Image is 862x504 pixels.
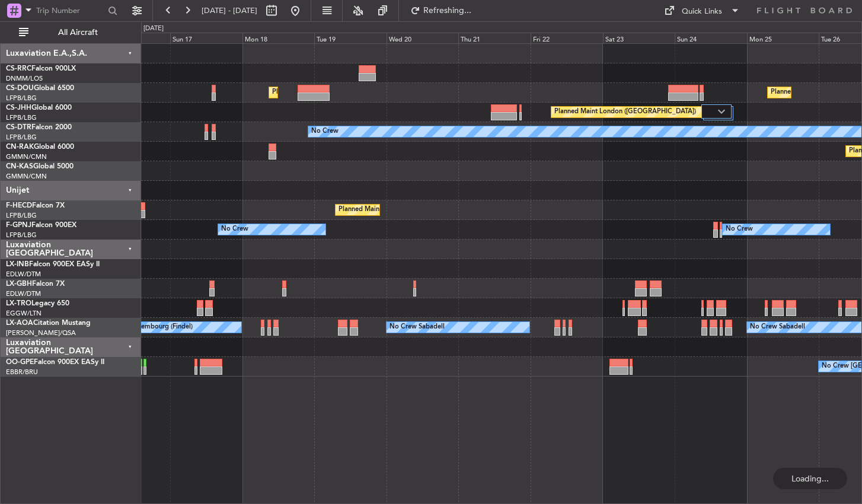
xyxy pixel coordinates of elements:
div: No Crew Sabadell [390,318,445,336]
a: LFPB/LBG [6,133,37,142]
div: Wed 20 [387,33,459,43]
a: OO-GPEFalcon 900EX EASy II [6,359,104,366]
button: All Aircraft [13,23,129,42]
a: CN-RAKGlobal 6000 [6,143,74,151]
span: CS-RRC [6,65,31,72]
a: CS-RRCFalcon 900LX [6,65,76,72]
div: Thu 21 [458,33,531,43]
input: Trip Number [36,2,104,20]
div: Sun 17 [170,33,242,43]
div: Mon 25 [747,33,819,43]
div: Quick Links [682,6,722,18]
span: F-HECD [6,202,32,209]
a: F-GPNJFalcon 900EX [6,222,76,229]
div: No Crew [726,221,753,238]
div: No Crew [221,221,248,238]
span: [DATE] - [DATE] [202,5,257,16]
span: CS-DTR [6,124,31,131]
div: No Crew Sabadell [750,318,805,336]
a: GMMN/CMN [6,152,47,161]
a: F-HECDFalcon 7X [6,202,65,209]
span: CN-RAK [6,143,34,151]
div: Sat 23 [603,33,675,43]
div: Sun 24 [675,33,747,43]
div: Loading... [773,468,847,489]
div: No Crew Luxembourg (Findel) [101,318,193,336]
a: LX-TROLegacy 650 [6,300,69,307]
a: LX-AOACitation Mustang [6,320,91,327]
a: CS-DOUGlobal 6500 [6,85,74,92]
div: Planned Maint London ([GEOGRAPHIC_DATA]) [554,103,696,121]
div: Planned Maint [GEOGRAPHIC_DATA] ([GEOGRAPHIC_DATA]) [272,84,459,101]
span: Refreshing... [423,7,472,15]
div: No Crew [311,123,339,141]
a: [PERSON_NAME]/QSA [6,328,76,337]
span: All Aircraft [31,28,125,37]
a: LFPB/LBG [6,113,37,122]
a: EGGW/LTN [6,309,41,318]
span: OO-GPE [6,359,34,366]
span: LX-INB [6,261,29,268]
button: Quick Links [658,1,746,20]
a: CN-KASGlobal 5000 [6,163,74,170]
span: LX-GBH [6,280,32,288]
span: F-GPNJ [6,222,31,229]
button: Refreshing... [405,1,476,20]
a: DNMM/LOS [6,74,43,83]
a: LFPB/LBG [6,94,37,103]
div: Planned Maint [GEOGRAPHIC_DATA] ([GEOGRAPHIC_DATA]) [339,201,525,219]
div: Mon 18 [242,33,315,43]
span: CS-JHH [6,104,31,111]
a: LFPB/LBG [6,211,37,220]
a: LX-INBFalcon 900EX EASy II [6,261,100,268]
a: GMMN/CMN [6,172,47,181]
a: LFPB/LBG [6,231,37,240]
a: LX-GBHFalcon 7X [6,280,65,288]
span: CS-DOU [6,85,34,92]
div: Tue 19 [314,33,387,43]
a: CS-JHHGlobal 6000 [6,104,72,111]
a: EDLW/DTM [6,289,41,298]
span: LX-TRO [6,300,31,307]
a: EBBR/BRU [6,368,38,377]
div: [DATE] [143,24,164,34]
span: LX-AOA [6,320,33,327]
img: arrow-gray.svg [718,109,725,114]
span: CN-KAS [6,163,33,170]
a: CS-DTRFalcon 2000 [6,124,72,131]
a: EDLW/DTM [6,270,41,279]
div: Fri 22 [531,33,603,43]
